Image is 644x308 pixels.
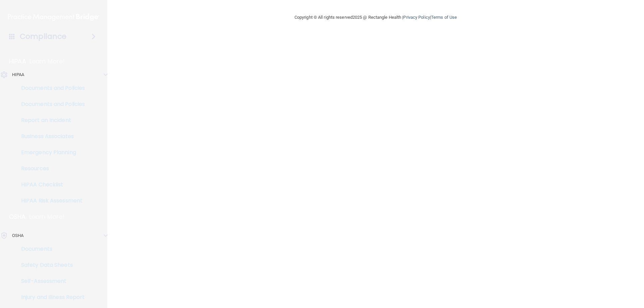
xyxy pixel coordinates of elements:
div: Copyright © All rights reserved 2025 @ Rectangle Health | | [253,7,498,28]
img: PMB logo [8,10,99,24]
p: Emergency Planning [4,149,96,156]
p: OSHA [9,213,26,221]
p: HIPAA Checklist [4,181,96,188]
p: HIPAA [9,57,26,65]
p: Documents and Policies [4,85,96,91]
p: Self-Assessment [4,278,96,285]
p: Report an Incident [4,117,96,124]
p: Documents [4,246,96,252]
p: Injury and Illness Report [4,294,96,301]
a: Privacy Policy [403,15,430,20]
p: Learn More! [30,57,65,65]
p: HIPAA [12,71,24,79]
p: Safety Data Sheets [4,262,96,268]
p: Resources [4,165,96,172]
p: OSHA [12,232,23,240]
p: Learn More! [29,213,65,221]
p: HIPAA Risk Assessment [4,197,96,204]
a: Terms of Use [431,15,457,20]
p: Documents and Policies [4,101,96,108]
p: Business Associates [4,133,96,140]
h4: Compliance [20,32,66,41]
